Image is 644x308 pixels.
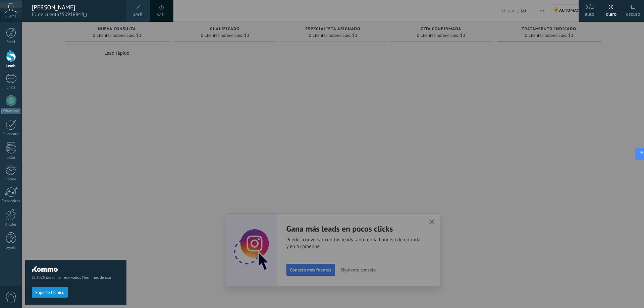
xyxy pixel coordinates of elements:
div: oscuro [626,4,640,22]
button: Soporte técnico [32,287,68,298]
span: Cuenta [5,14,16,19]
span: ID de cuenta [32,11,120,18]
div: [PERSON_NAME] [32,4,120,11]
a: Soporte técnico [32,290,68,295]
div: Calendario [1,132,21,136]
div: Panel [1,40,21,44]
div: claro [606,4,617,22]
a: salir [157,11,166,18]
div: Leads [1,64,21,68]
div: Ayuda [1,246,21,250]
span: © 2025 derechos reservados | [32,275,120,280]
div: WhatsApp [1,108,20,114]
span: 35091884 [59,11,87,18]
div: auto [585,4,594,22]
span: Soporte técnico [35,290,64,295]
div: Estadísticas [1,199,21,203]
div: Correo [1,177,21,182]
div: Listas [1,156,21,160]
span: perfil [132,11,144,18]
div: Chats [1,85,21,90]
a: Términos de uso [83,275,111,280]
div: Ajustes [1,223,21,227]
